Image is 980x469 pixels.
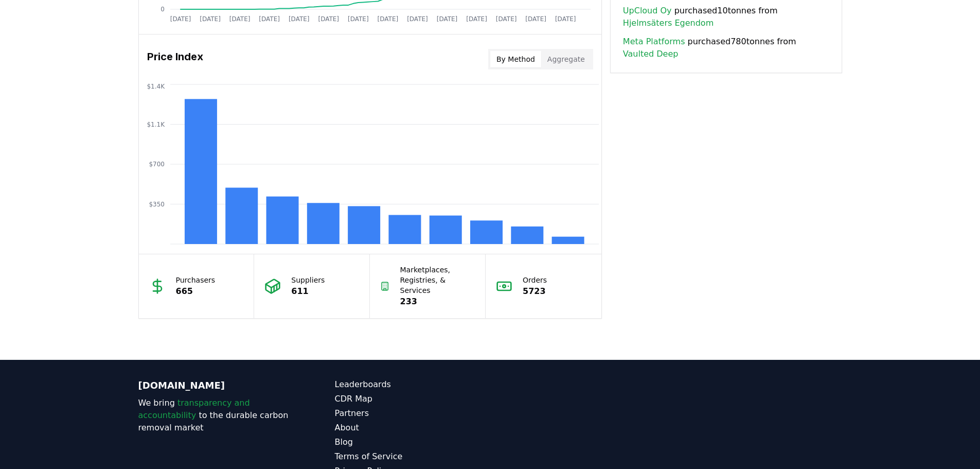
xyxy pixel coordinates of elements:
tspan: $1.1K [147,121,165,128]
p: 5723 [523,285,547,298]
p: 665 [176,285,216,298]
tspan: [DATE] [348,15,369,23]
tspan: [DATE] [466,15,487,23]
tspan: [DATE] [259,15,280,23]
tspan: [DATE] [229,15,250,23]
a: Meta Platforms [623,36,685,48]
h3: Price Index [147,49,203,70]
p: Purchasers [176,275,216,285]
button: By Method [490,51,541,67]
tspan: [DATE] [170,15,191,23]
tspan: [DATE] [525,15,546,23]
a: Hjelmsäters Egendom [623,17,714,29]
tspan: $350 [149,201,165,208]
tspan: [DATE] [318,15,339,23]
tspan: [DATE] [495,15,516,23]
a: Leaderboards [335,378,490,391]
span: purchased 10 tonnes from [623,5,829,29]
tspan: [DATE] [555,15,576,23]
p: Suppliers [291,275,325,285]
span: purchased 780 tonnes from [623,36,829,60]
p: Orders [523,275,547,285]
a: About [335,422,490,434]
p: [DOMAIN_NAME] [138,378,294,393]
tspan: [DATE] [436,15,457,23]
tspan: $700 [149,161,165,168]
a: CDR Map [335,393,490,405]
a: Terms of Service [335,450,490,463]
p: 233 [400,296,475,308]
a: Blog [335,436,490,448]
tspan: 0 [161,6,165,13]
a: UpCloud Oy [623,5,672,17]
p: 611 [291,285,325,298]
p: We bring to the durable carbon removal market [138,397,294,434]
p: Marketplaces, Registries, & Services [400,265,475,296]
a: Vaulted Deep [623,48,679,60]
a: Partners [335,407,490,420]
tspan: $1.4K [147,83,165,90]
tspan: [DATE] [288,15,309,23]
tspan: [DATE] [407,15,428,23]
span: transparency and accountability [138,398,250,420]
tspan: [DATE] [200,15,221,23]
button: Aggregate [541,51,591,67]
tspan: [DATE] [377,15,398,23]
